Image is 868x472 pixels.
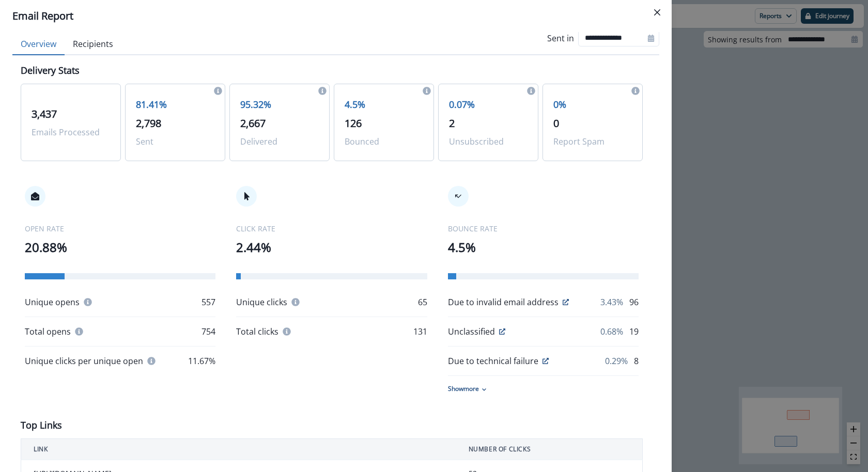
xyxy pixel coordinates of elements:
p: Unique clicks [236,296,287,308]
p: 557 [202,296,215,308]
span: 2 [449,116,455,130]
div: Email Report [12,8,659,24]
p: 0.68% [600,325,623,338]
p: 81.41% [136,98,214,112]
p: Delivery Stats [21,64,80,77]
p: 0.29% [605,355,628,367]
p: Unsubscribed [449,135,528,148]
p: Report Spam [553,135,632,148]
p: Unique opens [25,296,80,308]
p: 0.07% [449,98,528,112]
th: LINK [21,439,456,460]
p: Total opens [25,325,71,338]
p: Sent [136,135,214,148]
span: 0 [553,116,559,130]
p: Total clicks [236,325,278,338]
p: 754 [202,325,215,338]
p: 3.43% [600,296,623,308]
p: Due to technical failure [448,355,538,367]
p: 0% [553,98,632,112]
p: 4.5% [345,98,423,112]
th: NUMBER OF CLICKS [456,439,643,460]
p: CLICK RATE [236,223,427,234]
p: 19 [629,325,639,338]
span: 2,667 [240,116,266,130]
p: 131 [413,325,427,338]
p: 4.5% [448,238,639,257]
button: Overview [12,34,65,55]
button: Recipients [65,34,121,55]
p: Delivered [240,135,319,148]
span: 2,798 [136,116,161,130]
p: Emails Processed [32,126,110,138]
p: 11.67% [188,355,215,367]
p: BOUNCE RATE [448,223,639,234]
button: Close [649,4,665,21]
p: Show more [448,384,479,394]
p: 95.32% [240,98,319,112]
p: 65 [418,296,427,308]
p: Unclassified [448,325,495,338]
p: 8 [634,355,639,367]
p: 96 [629,296,639,308]
p: Top Links [21,418,62,432]
span: 126 [345,116,362,130]
p: Unique clicks per unique open [25,355,143,367]
p: Due to invalid email address [448,296,559,308]
p: 2.44% [236,238,427,257]
p: OPEN RATE [25,223,215,234]
p: Bounced [345,135,423,148]
p: 20.88% [25,238,215,257]
p: Sent in [547,32,574,44]
span: 3,437 [32,107,57,121]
